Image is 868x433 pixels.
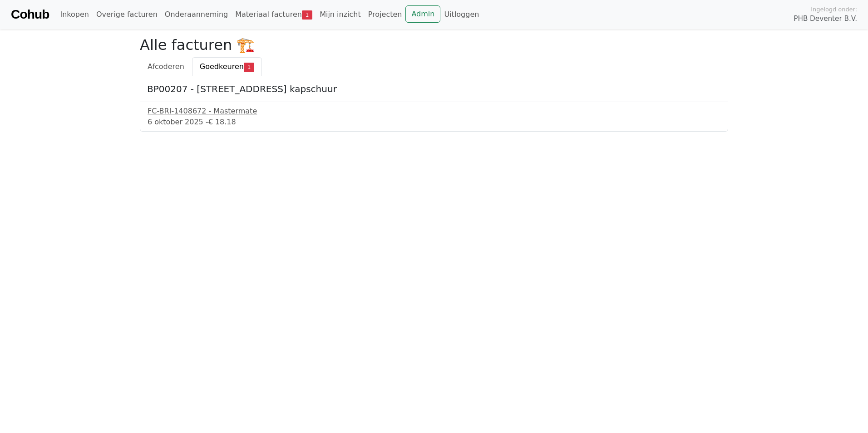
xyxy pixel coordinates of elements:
[93,5,161,24] a: Overige facturen
[56,5,92,24] a: Inkopen
[148,106,720,128] a: FC-BRI-1408672 - Mastermate6 oktober 2025 -€ 18.18
[140,36,728,54] h2: Alle facturen 🏗️
[811,5,857,14] span: Ingelogd onder:
[232,5,316,24] a: Materiaal facturen1
[440,5,483,24] a: Uitloggen
[244,63,254,72] span: 1
[161,5,232,24] a: Onderaanneming
[148,117,720,128] div: 6 oktober 2025 -
[11,4,49,25] a: Cohub
[365,5,406,24] a: Projecten
[316,5,365,24] a: Mijn inzicht
[148,62,184,71] span: Afcoderen
[405,5,440,23] a: Admin
[208,118,236,126] span: € 18.18
[200,62,244,71] span: Goedkeuren
[147,84,721,94] h5: BP00207 - [STREET_ADDRESS] kapschuur
[794,14,857,24] span: PHB Deventer B.V.
[302,10,312,20] span: 1
[140,57,192,76] a: Afcoderen
[192,57,262,76] a: Goedkeuren1
[148,106,720,117] div: FC-BRI-1408672 - Mastermate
